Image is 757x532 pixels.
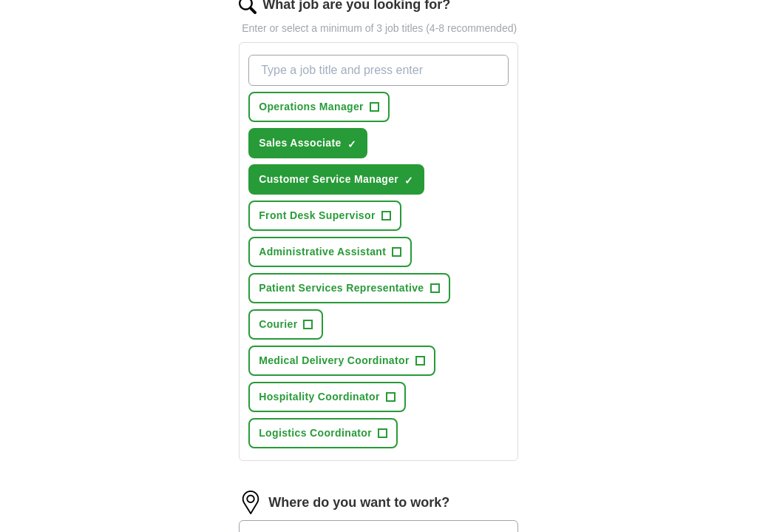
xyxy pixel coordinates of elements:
[248,164,424,195] button: Customer Service Manager✓
[259,317,297,332] span: Courier
[259,99,364,115] span: Operations Manager
[248,237,412,267] button: Administrative Assistant
[248,382,406,412] button: Hospitality Coordinator
[347,138,356,150] span: ✓
[248,92,390,122] button: Operations Manager
[259,353,410,368] span: Medical Delivery Coordinator
[259,389,380,405] span: Hospitality Coordinator
[248,128,367,158] button: Sales Associate✓
[268,493,449,513] label: Where do you want to work?
[404,175,413,186] span: ✓
[248,309,323,340] button: Courier
[248,418,398,448] button: Logistics Coordinator
[259,208,376,223] span: Front Desk Supervisor
[259,244,386,260] span: Administrative Assistant
[248,55,509,86] input: Type a job title and press enter
[248,346,435,376] button: Medical Delivery Coordinator
[248,201,401,231] button: Front Desk Supervisor
[259,172,398,187] span: Customer Service Manager
[259,425,372,441] span: Logistics Coordinator
[239,21,518,36] p: Enter or select a minimum of 3 job titles (4-8 recommended)
[259,280,424,296] span: Patient Services Representative
[239,491,262,514] img: location.png
[259,135,341,151] span: Sales Associate
[248,273,449,303] button: Patient Services Representative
